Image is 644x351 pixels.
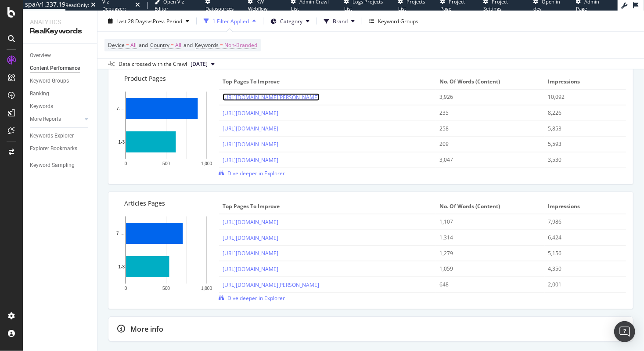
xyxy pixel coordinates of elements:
[30,144,91,153] a: Explorer Bookmarks
[195,41,219,49] span: Keywords
[115,87,217,177] svg: A chart.
[212,17,249,25] div: 1 Filter Applied
[223,234,278,242] a: [URL][DOMAIN_NAME]
[228,294,285,302] span: Dive deeper in Explorer
[223,141,278,148] a: [URL][DOMAIN_NAME]
[548,218,615,226] div: 7,986
[150,41,169,49] span: Country
[439,250,531,257] div: 1,279
[219,294,285,302] a: Dive deeper in Explorer
[191,60,208,68] span: 2025 Aug. 3rd
[30,115,61,124] div: More Reports
[130,324,163,334] div: More info
[439,234,531,242] div: 1,314
[119,264,125,269] text: 1-3
[30,161,91,170] a: Keyword Sampling
[162,161,170,166] text: 500
[205,5,234,12] span: Datasources
[439,203,539,210] span: No. of Words (Content)
[30,102,91,111] a: Keywords
[183,41,193,49] span: and
[30,102,53,111] div: Keywords
[548,109,615,117] div: 8,226
[125,161,127,166] text: 0
[200,14,259,28] button: 1 Filter Applied
[223,109,278,117] a: [URL][DOMAIN_NAME]
[548,203,621,210] span: Impressions
[548,250,615,257] div: 5,156
[124,74,209,83] p: Product Pages
[116,17,148,25] span: Last 28 Days
[115,212,217,302] svg: A chart.
[126,41,129,49] span: =
[30,51,91,60] a: Overview
[30,89,91,98] a: Ranking
[223,281,320,289] a: [URL][DOMAIN_NAME][PERSON_NAME]
[548,93,615,101] div: 10,092
[124,199,209,208] p: Articles Pages
[223,265,278,273] a: [URL][DOMAIN_NAME]
[223,218,278,226] a: [URL][DOMAIN_NAME]
[439,140,531,148] div: 209
[30,131,91,141] a: Keywords Explorer
[439,125,531,133] div: 258
[219,170,285,177] a: Dive deeper in Explorer
[30,18,90,26] div: Analytics
[148,17,182,25] span: vs Prev. Period
[223,78,431,86] span: Top pages to improve
[30,76,91,86] a: Keyword Groups
[201,286,212,291] text: 1,000
[280,17,302,25] span: Category
[439,93,531,101] div: 3,926
[104,14,193,28] button: Last 28 DaysvsPrev. Period
[223,125,278,132] a: [URL][DOMAIN_NAME]
[333,17,348,25] span: Brand
[119,60,187,68] div: Data crossed with the Crawl
[108,41,125,49] span: Device
[366,14,422,28] button: Keyword Groups
[30,64,80,73] div: Content Performance
[439,109,531,117] div: 235
[125,286,127,291] text: 0
[223,156,278,164] a: [URL][DOMAIN_NAME]
[30,26,90,36] div: RealKeywords
[439,78,539,86] span: No. of Words (Content)
[116,231,125,236] text: 7-…
[548,156,615,164] div: 3,530
[171,41,174,49] span: =
[439,218,531,226] div: 1,107
[30,64,91,73] a: Content Performance
[439,281,531,289] div: 648
[223,203,431,210] span: Top pages to improve
[130,39,137,51] span: All
[267,14,313,28] button: Category
[548,281,615,289] div: 2,001
[175,39,181,51] span: All
[30,115,82,124] a: More Reports
[378,17,418,25] div: Keyword Groups
[30,131,74,141] div: Keywords Explorer
[548,125,615,133] div: 5,853
[548,78,621,86] span: Impressions
[116,106,125,111] text: 7-…
[223,250,278,257] a: [URL][DOMAIN_NAME]
[614,321,635,342] div: Open Intercom Messenger
[30,89,49,98] div: Ranking
[223,94,320,101] a: [URL][DOMAIN_NAME][PERSON_NAME]
[224,39,257,51] span: Non-Branded
[228,170,285,177] span: Dive deeper in Explorer
[162,286,170,291] text: 500
[65,2,89,9] div: ReadOnly:
[548,234,615,242] div: 6,424
[320,14,358,28] button: Brand
[30,161,75,170] div: Keyword Sampling
[439,265,531,273] div: 1,059
[30,51,51,60] div: Overview
[187,59,218,69] button: [DATE]
[548,265,615,273] div: 4,350
[119,140,125,145] text: 1-3
[220,41,223,49] span: =
[30,144,77,153] div: Explorer Bookmarks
